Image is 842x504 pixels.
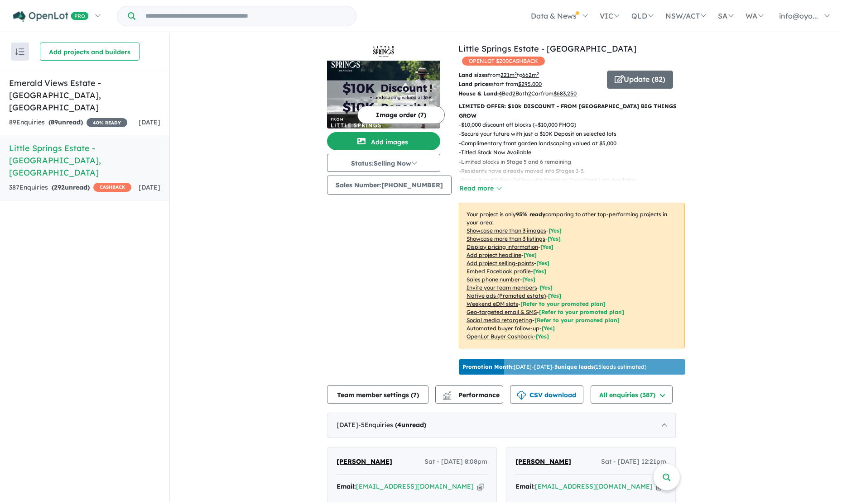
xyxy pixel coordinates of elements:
strong: Email: [515,482,535,490]
strong: ( unread) [52,183,90,191]
u: Add project selling-points [467,260,534,266]
u: Display pricing information [467,243,538,250]
img: line-chart.svg [443,391,451,396]
strong: ( unread) [48,118,83,126]
span: [PERSON_NAME] [515,457,571,466]
a: [PERSON_NAME] [337,456,392,467]
p: LIMITED OFFER: $10k DISCOUNT - FROM [GEOGRAPHIC_DATA] BIG THINGS GROW [459,102,685,120]
u: 2 [528,90,531,97]
span: Performance [444,391,500,399]
span: [Refer to your promoted plan] [534,317,620,323]
span: [ Yes ] [522,276,535,283]
a: Little Springs Estate - Deanside LogoLittle Springs Estate - Deanside [327,43,440,128]
p: Your project is only comparing to other top-performing projects in your area: - - - - - - - - - -... [459,203,685,348]
b: 95 % ready [516,211,545,218]
span: [ Yes ] [548,235,561,242]
u: Showcase more than 3 images [467,227,546,234]
span: [Yes] [542,325,555,332]
button: Performance [435,385,503,404]
u: Geo-targeted email & SMS [467,309,537,315]
span: 7 [413,391,417,399]
b: 3 unique leads [554,363,594,370]
button: Sales Number:[PHONE_NUMBER] [327,176,452,195]
p: start from [458,80,600,89]
span: [Refer to your promoted plan] [520,300,606,307]
b: Promotion Month: [462,363,514,370]
img: Little Springs Estate - Deanside Logo [331,46,437,57]
a: [EMAIL_ADDRESS][DOMAIN_NAME] [535,482,653,490]
img: download icon [517,391,526,400]
span: [Yes] [536,333,549,340]
button: Status:Selling Now [327,154,440,172]
u: $ 295,000 [518,81,542,87]
span: info@oyo... [779,11,818,20]
span: Sat - [DATE] 8:08pm [424,456,487,467]
u: 2 [512,90,515,97]
img: bar-chart.svg [443,394,452,400]
a: Little Springs Estate - [GEOGRAPHIC_DATA] [458,43,636,54]
div: 387 Enquir ies [9,182,131,193]
span: to [517,71,539,78]
button: Team member settings (7) [327,385,428,404]
u: Automated buyer follow-up [467,325,539,332]
button: All enquiries (387) [591,385,673,404]
strong: Email: [337,482,356,490]
span: [ Yes ] [539,284,553,291]
span: CASHBACK [93,183,131,192]
u: Sales phone number [467,276,520,283]
span: 40 % READY [87,118,127,127]
span: [PERSON_NAME] [337,457,392,466]
img: Openlot PRO Logo White [13,11,89,22]
u: Social media retargeting [467,317,532,323]
img: sort.svg [15,48,24,55]
p: - Titled Stock Now Available [459,148,692,157]
button: Read more [459,183,501,194]
a: [PERSON_NAME] [515,456,571,467]
span: [ Yes ] [540,243,553,250]
span: [ Yes ] [536,260,549,266]
span: [ Yes ] [533,268,546,275]
b: Land prices [458,81,491,87]
sup: 2 [515,71,517,76]
span: 89 [51,118,58,126]
b: Land sizes [458,71,488,78]
button: Copy [477,482,484,491]
sup: 2 [537,71,539,76]
p: Bed Bath Car from [458,89,600,98]
u: 4 [499,90,502,97]
u: 221 m [500,71,517,78]
b: House & Land: [458,90,499,97]
u: Embed Facebook profile [467,268,531,275]
span: [Refer to your promoted plan] [539,309,624,315]
p: - Complimentary front garden landscaping valued at $5,000 [459,139,692,148]
span: 4 [397,421,401,429]
span: 292 [54,183,65,191]
span: - 5 Enquir ies [358,421,426,429]
span: [DATE] [139,118,160,126]
h5: Emerald Views Estate - [GEOGRAPHIC_DATA] , [GEOGRAPHIC_DATA] [9,77,160,114]
p: - Residents have already moved into Stages 1-3. [459,166,692,176]
button: Add projects and builders [40,43,140,61]
img: Little Springs Estate - Deanside [327,61,440,128]
strong: ( unread) [395,421,426,429]
button: CSV download [510,385,583,404]
span: Sat - [DATE] 12:21pm [601,456,666,467]
span: OPENLOT $ 200 CASHBACK [462,57,545,66]
h5: Little Springs Estate - [GEOGRAPHIC_DATA] , [GEOGRAPHIC_DATA] [9,142,160,179]
u: Weekend eDM slots [467,300,518,307]
p: [DATE] - [DATE] - ( 15 leads estimated) [462,363,646,371]
p: - Stage 8 and 9 Now Selling with Premium Creekfront Lots Available. [459,176,692,185]
button: Image order (7) [357,106,445,124]
div: 89 Enquir ies [9,117,127,128]
button: Update (82) [607,71,673,89]
p: from [458,71,600,80]
span: [ Yes ] [524,252,537,258]
u: Invite your team members [467,284,537,291]
p: - Limited blocks in Stage 5 and 6 remaining [459,157,692,166]
p: - Secure your future with just a $10K Deposit on selected lots [459,129,692,138]
u: $ 683,250 [553,90,577,97]
u: 662 m [522,71,539,78]
u: OpenLot Buyer Cashback [467,333,534,340]
span: [DATE] [139,183,160,191]
a: [EMAIL_ADDRESS][DOMAIN_NAME] [356,482,474,490]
